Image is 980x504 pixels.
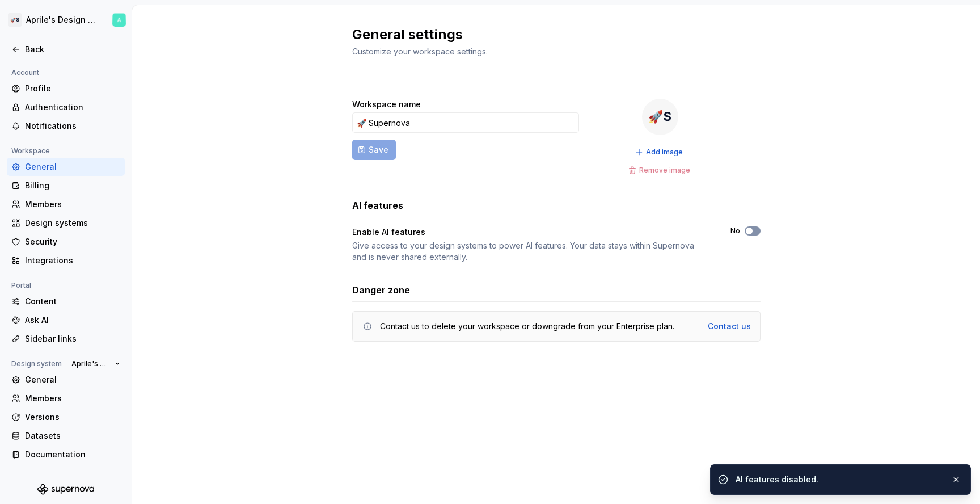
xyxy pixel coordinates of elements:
div: Account [7,66,44,79]
a: Members [7,195,125,213]
div: Contact us to delete your workspace or downgrade from your Enterprise plan. [380,321,674,332]
h2: General settings [352,26,747,44]
svg: Supernova Logo [37,484,94,495]
div: Design system [7,357,66,371]
span: Aprile's Design System [71,359,111,368]
a: Security [7,233,125,251]
a: General [7,158,125,176]
a: Ask AI [7,311,125,329]
div: Give access to your design systems to power AI features. Your data stays within Supernova and is ... [352,240,710,263]
a: Notifications [7,117,125,135]
span: Customize your workspace settings. [352,47,488,56]
div: AI features disabled. [736,474,942,485]
div: Aprile's Design System [26,14,99,26]
div: Authentication [25,102,120,113]
div: Workspace [7,144,54,158]
a: Versions [7,408,125,426]
div: 🚀S [642,99,678,135]
div: 🚀S [8,13,22,27]
a: Back [7,40,125,58]
div: Documentation [25,449,120,460]
a: Authentication [7,98,125,116]
div: Sidebar links [25,333,120,345]
h3: Danger zone [352,283,410,297]
a: Content [7,292,125,310]
div: Billing [25,180,120,191]
a: General [7,371,125,389]
a: Datasets [7,427,125,445]
a: Profile [7,79,125,98]
span: Add image [646,148,683,157]
div: Security [25,236,120,247]
img: Artem [112,13,126,27]
button: Add image [632,144,688,160]
div: General [25,374,120,385]
div: Ask AI [25,314,120,326]
div: Back [25,44,120,55]
a: Integrations [7,251,125,270]
div: Members [25,393,120,404]
a: Contact us [708,321,751,332]
div: Design systems [25,217,120,229]
a: Documentation [7,446,125,464]
label: Workspace name [352,99,421,110]
div: Enable AI features [352,226,710,238]
label: No [730,226,740,236]
a: Design systems [7,214,125,232]
h3: AI features [352,199,403,212]
div: Members [25,199,120,210]
div: General [25,161,120,173]
div: Integrations [25,255,120,266]
a: Members [7,389,125,408]
div: Versions [25,411,120,423]
button: 🚀SAprile's Design SystemArtem [2,7,129,32]
div: Datasets [25,430,120,442]
a: Sidebar links [7,330,125,348]
div: Notifications [25,120,120,132]
div: Portal [7,279,36,292]
div: Content [25,296,120,307]
a: Billing [7,177,125,195]
div: Profile [25,83,120,94]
